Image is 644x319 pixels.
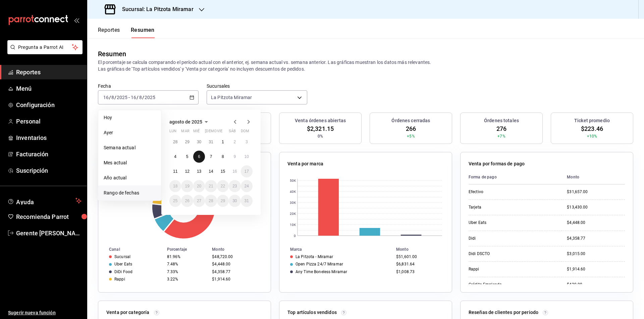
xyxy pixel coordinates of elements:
[5,49,83,56] a: Pregunta a Parrot AI
[217,195,229,207] button: 29 de agosto de 2025
[217,129,222,136] abbr: viernes
[18,44,72,51] span: Pregunta a Parrot AI
[217,180,229,192] button: 22 de agosto de 2025
[197,140,201,144] abbr: 30 de julio de 2025
[229,129,236,136] abbr: sábado
[574,117,610,124] h3: Ticket promedio
[104,174,156,181] span: Año actual
[104,189,156,196] span: Rango de fechas
[212,277,260,282] div: $1,914.60
[181,195,193,207] button: 26 de agosto de 2025
[209,140,213,144] abbr: 31 de julio de 2025
[104,114,156,121] span: Hoy
[197,169,201,174] abbr: 13 de agosto de 2025
[391,117,430,124] h3: Órdenes cerradas
[229,165,240,177] button: 16 de agosto de 2025
[169,165,181,177] button: 11 de agosto de 2025
[567,282,625,288] div: $429.00
[245,169,249,174] abbr: 17 de agosto de 2025
[205,129,245,136] abbr: jueves
[241,136,253,148] button: 3 de agosto de 2025
[169,136,181,148] button: 28 de julio de 2025
[241,180,253,192] button: 24 de agosto de 2025
[16,166,82,175] span: Suscripción
[567,251,625,257] div: $3,015.00
[290,179,296,182] text: 50K
[246,140,248,144] abbr: 3 de agosto de 2025
[167,254,207,259] div: 81.96%
[290,201,296,205] text: 30K
[130,95,137,100] input: --
[241,151,253,163] button: 10 de agosto de 2025
[469,266,536,272] div: Rappi
[212,269,260,274] div: $4,358.77
[296,262,343,266] div: Open Pizza 24/7 Miramar
[290,223,296,227] text: 10K
[469,282,536,288] div: Crédito Empleado
[169,129,176,136] abbr: lunes
[185,169,189,174] abbr: 12 de agosto de 2025
[193,165,205,177] button: 13 de agosto de 2025
[16,150,82,159] span: Facturación
[197,184,201,188] abbr: 20 de agosto de 2025
[7,40,83,54] button: Pregunta a Parrot AI
[104,144,156,151] span: Semana actual
[181,129,189,136] abbr: martes
[307,124,334,133] span: $2,321.15
[407,133,415,139] span: +5%
[221,198,225,203] abbr: 29 de agosto de 2025
[98,84,199,88] label: Fecha
[16,133,82,142] span: Inventarios
[222,140,224,144] abbr: 1 de agosto de 2025
[469,220,536,226] div: Uber Eats
[173,169,177,174] abbr: 11 de agosto de 2025
[581,124,603,133] span: $223.46
[209,184,213,188] abbr: 21 de agosto de 2025
[296,269,347,274] div: Any Time Boneless Miramar
[98,49,126,59] div: Resumen
[469,205,536,210] div: Tarjeta
[186,154,189,159] abbr: 5 de agosto de 2025
[217,151,229,163] button: 8 de agosto de 2025
[167,277,207,282] div: 3.22%
[174,154,176,159] abbr: 4 de agosto de 2025
[217,165,229,177] button: 15 de agosto de 2025
[185,184,189,188] abbr: 19 de agosto de 2025
[221,169,225,174] abbr: 15 de agosto de 2025
[211,94,252,101] span: La Pitzota Miramar
[111,95,114,100] input: --
[164,246,209,253] th: Porcentaje
[181,136,193,148] button: 29 de julio de 2025
[294,234,296,238] text: 0
[16,229,82,238] span: Gerente [PERSON_NAME]
[567,189,625,195] div: $31,657.00
[210,154,212,159] abbr: 7 de agosto de 2025
[245,184,249,188] abbr: 24 de agosto de 2025
[139,95,142,100] input: --
[241,165,253,177] button: 17 de agosto de 2025
[207,84,307,88] label: Sucursales
[98,59,633,72] p: El porcentaje se calcula comparando el período actual con el anterior, ej. semana actual vs. sema...
[181,180,193,192] button: 19 de agosto de 2025
[16,212,82,221] span: Recomienda Parrot
[396,262,441,266] div: $6,831.64
[469,170,561,184] th: Forma de pago
[98,27,155,38] div: navigation tabs
[193,129,200,136] abbr: miércoles
[469,251,536,257] div: Didi DSCTO
[128,95,130,100] span: -
[567,205,625,210] div: $13,430.00
[167,262,207,266] div: 7.48%
[222,154,224,159] abbr: 8 de agosto de 2025
[169,180,181,192] button: 18 de agosto de 2025
[567,266,625,272] div: $1,914.60
[98,27,120,38] button: Reportes
[229,180,240,192] button: 23 de agosto de 2025
[117,5,194,13] h3: Sucursal: La Pitzota Miramar
[567,220,625,226] div: $4,448.00
[205,180,217,192] button: 21 de agosto de 2025
[197,198,201,203] abbr: 27 de agosto de 2025
[137,95,139,100] span: /
[16,84,82,93] span: Menú
[279,246,393,253] th: Marca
